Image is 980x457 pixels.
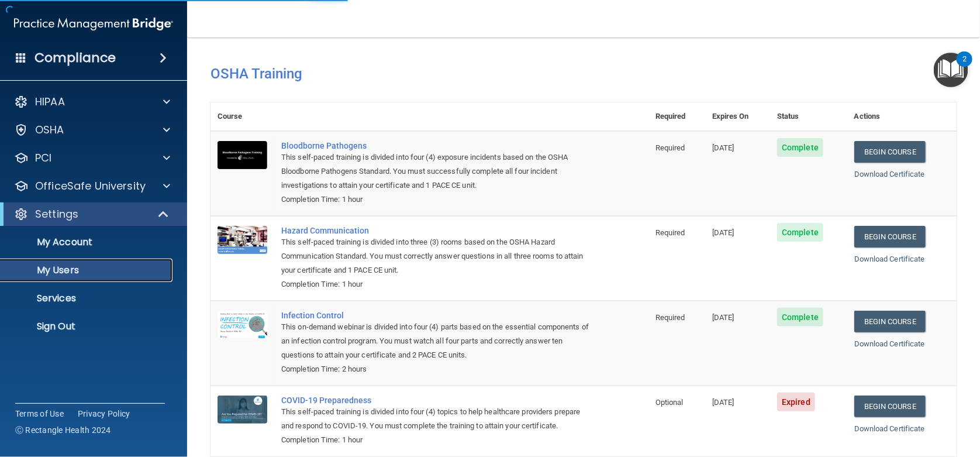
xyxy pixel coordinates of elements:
a: Privacy Policy [78,408,130,420]
p: My Account [8,236,167,248]
p: OfficeSafe University [35,179,146,193]
div: Completion Time: 1 hour [281,193,590,207]
div: Completion Time: 1 hour [281,433,590,447]
p: HIPAA [35,95,65,109]
span: Complete [777,308,823,327]
th: Required [648,102,705,131]
div: This self-paced training is divided into four (4) topics to help healthcare providers prepare and... [281,405,590,433]
div: This self-paced training is divided into three (3) rooms based on the OSHA Hazard Communication S... [281,235,590,277]
span: Expired [777,393,815,411]
a: Begin Course [854,226,926,248]
span: [DATE] [712,313,734,322]
span: Complete [777,223,823,242]
span: Ⓒ Rectangle Health 2024 [15,424,111,436]
p: My Users [8,264,167,276]
a: Begin Course [854,141,926,163]
a: Download Certificate [854,424,925,433]
a: Download Certificate [854,339,925,348]
span: Required [655,313,685,322]
a: COVID-19 Preparedness [281,396,590,405]
button: Open Resource Center, 2 new notifications [934,53,968,87]
a: PCI [14,151,170,165]
h4: OSHA Training [211,66,957,82]
th: Course [211,102,274,131]
a: OSHA [14,123,170,137]
th: Status [770,102,847,131]
a: Hazard Communication [281,226,590,235]
div: Completion Time: 1 hour [281,277,590,291]
a: Begin Course [854,311,926,332]
a: Settings [14,207,170,221]
a: Bloodborne Pathogens [281,141,590,150]
img: PMB logo [14,12,173,36]
span: [DATE] [712,228,734,237]
span: Required [655,228,685,237]
div: This on-demand webinar is divided into four (4) parts based on the essential components of an inf... [281,320,590,362]
a: OfficeSafe University [14,179,170,193]
a: Infection Control [281,311,590,320]
a: Terms of Use [15,408,64,420]
th: Expires On [705,102,770,131]
span: [DATE] [712,143,734,152]
th: Actions [847,102,957,131]
a: HIPAA [14,95,170,109]
p: Sign Out [8,321,167,332]
h4: Compliance [34,50,116,66]
span: Complete [777,138,823,157]
div: Completion Time: 2 hours [281,362,590,376]
div: 2 [962,59,967,74]
p: OSHA [35,123,64,137]
p: Settings [35,207,78,221]
span: Optional [655,398,684,407]
p: Services [8,293,167,304]
iframe: Drift Widget Chat Controller [778,374,966,421]
p: PCI [35,151,51,165]
span: Required [655,143,685,152]
div: This self-paced training is divided into four (4) exposure incidents based on the OSHA Bloodborne... [281,150,590,193]
a: Download Certificate [854,170,925,178]
span: [DATE] [712,398,734,407]
a: Download Certificate [854,255,925,263]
